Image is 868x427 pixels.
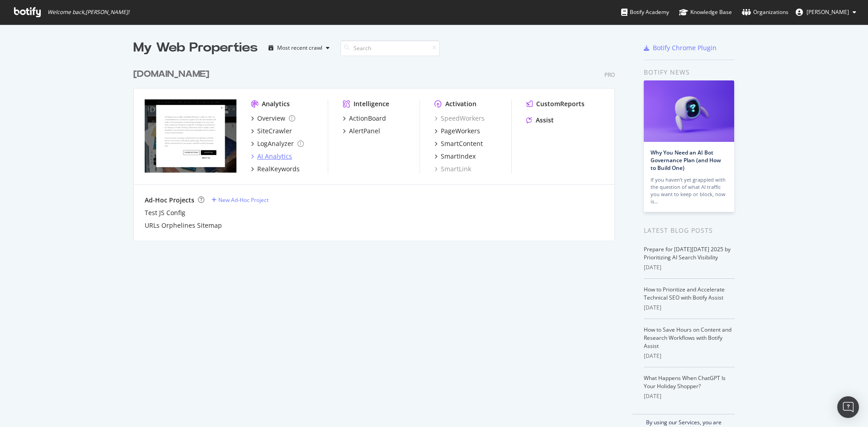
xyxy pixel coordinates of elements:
[343,114,386,123] a: ActionBoard
[441,152,476,161] div: SmartIndex
[251,114,295,123] a: Overview
[644,374,726,390] a: What Happens When ChatGPT Is Your Holiday Shopper?
[644,392,735,400] div: [DATE]
[434,139,483,148] a: SmartContent
[354,99,389,108] div: Intelligence
[644,245,731,261] a: Prepare for [DATE][DATE] 2025 by Prioritizing AI Search Visibility
[742,8,788,17] div: Organizations
[536,116,554,125] div: Assist
[257,127,292,136] div: SiteCrawler
[441,127,480,136] div: PageWorkers
[133,68,213,81] a: [DOMAIN_NAME]
[679,8,732,17] div: Knowledge Base
[526,99,585,108] a: CustomReports
[133,68,209,81] div: [DOMAIN_NAME]
[434,152,476,161] a: SmartIndex
[349,127,380,136] div: AlertPanel
[265,41,333,55] button: Most recent crawl
[257,114,285,123] div: Overview
[257,139,294,148] div: LogAnalyzer
[644,326,731,350] a: How to Save Hours on Content and Research Workflows with Botify Assist
[441,139,483,148] div: SmartContent
[133,57,622,240] div: grid
[145,196,194,205] div: Ad-Hoc Projects
[434,127,480,136] a: PageWorkers
[644,263,735,272] div: [DATE]
[343,127,380,136] a: AlertPanel
[644,352,735,360] div: [DATE]
[251,127,292,136] a: SiteCrawler
[434,114,485,123] a: SpeedWorkers
[47,9,129,16] span: Welcome back, [PERSON_NAME] !
[277,45,322,51] div: Most recent crawl
[251,164,300,174] a: RealKeywords
[340,40,440,56] input: Search
[644,286,725,301] a: How to Prioritize and Accelerate Technical SEO with Botify Assist
[218,196,269,204] div: New Ad-Hoc Project
[644,43,717,52] a: Botify Chrome Plugin
[651,149,721,172] a: Why You Need an AI Bot Governance Plan (and How to Build One)
[251,139,304,148] a: LogAnalyzer
[257,152,292,161] div: AI Analytics
[434,164,471,174] a: SmartLink
[257,164,300,174] div: RealKeywords
[644,304,735,312] div: [DATE]
[526,116,554,125] a: Assist
[807,8,849,16] span: Zineb Seffar
[653,43,717,52] div: Botify Chrome Plugin
[788,5,863,19] button: [PERSON_NAME]
[644,67,735,77] div: Botify news
[262,99,290,108] div: Analytics
[651,176,727,205] div: If you haven’t yet grappled with the question of what AI traffic you want to keep or block, now is…
[837,396,859,418] div: Open Intercom Messenger
[604,71,615,79] div: Pro
[145,99,236,173] img: st-dupont.com
[145,221,222,230] a: URLs Orphelines Sitemap
[644,80,734,142] img: Why You Need an AI Bot Governance Plan (and How to Build One)
[445,99,476,108] div: Activation
[536,99,585,108] div: CustomReports
[349,114,386,123] div: ActionBoard
[212,196,269,204] a: New Ad-Hoc Project
[133,39,258,57] div: My Web Properties
[145,208,185,217] a: Test JS Config
[644,225,735,235] div: Latest Blog Posts
[251,152,292,161] a: AI Analytics
[621,8,669,17] div: Botify Academy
